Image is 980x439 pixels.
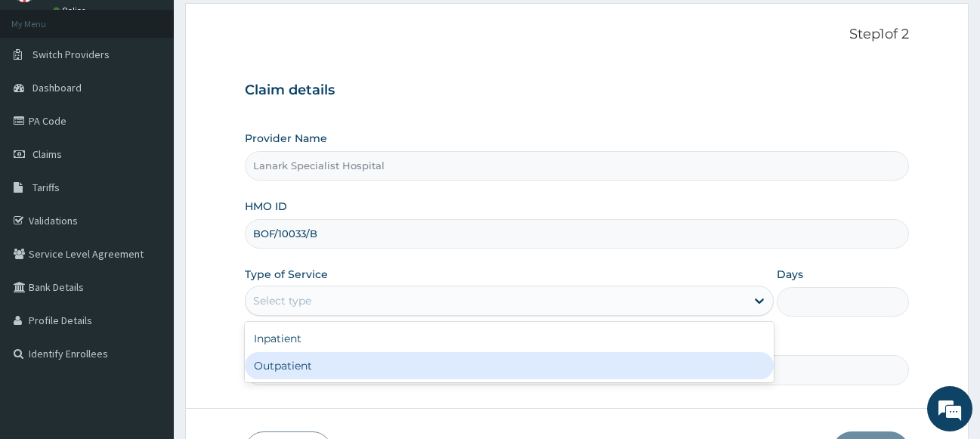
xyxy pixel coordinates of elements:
div: Select type [253,293,311,308]
span: We're online! [88,126,209,279]
label: Days [777,267,803,282]
input: Enter HMO ID [245,219,910,249]
h3: Claim details [245,82,910,99]
div: Inpatient [245,325,774,352]
div: Chat with us now [79,85,254,104]
p: Step 1 of 2 [245,26,910,43]
textarea: Type your message and hit 'Enter' [8,285,288,338]
a: Online [53,5,89,16]
label: HMO ID [245,199,287,214]
span: Switch Providers [32,48,110,61]
span: Dashboard [32,81,82,94]
div: Outpatient [245,352,774,379]
label: Provider Name [245,131,327,146]
span: Claims [32,147,62,161]
span: Tariffs [32,181,60,194]
div: Minimize live chat window [248,8,284,44]
img: d_794563401_company_1708531726252_794563401 [28,76,61,113]
label: Type of Service [245,267,328,282]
